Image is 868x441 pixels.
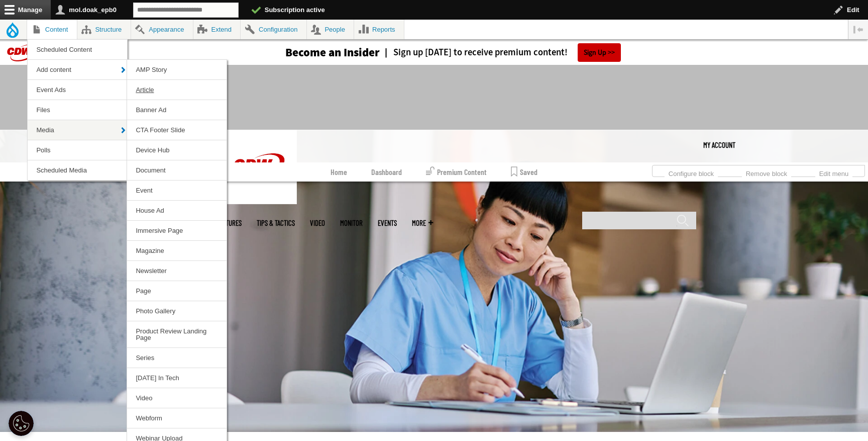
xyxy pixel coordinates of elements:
[378,219,397,227] a: Events
[127,281,227,301] a: Page
[127,221,227,240] a: Immersive Page
[354,20,404,39] a: Reports
[28,160,127,180] a: Scheduled Media
[310,219,325,227] a: Video
[127,368,227,388] a: [DATE] In Tech
[848,20,868,39] button: Vertical orientation
[28,40,127,59] a: Scheduled Content
[241,20,306,39] a: Configuration
[127,388,227,408] a: Video
[307,20,354,39] a: People
[127,201,227,220] a: House Ad
[193,20,241,39] a: Extend
[222,196,297,207] a: CDW
[742,167,791,178] a: Remove block
[127,60,227,79] a: AMP Story
[127,181,227,200] a: Event
[127,80,227,100] a: Article
[331,162,347,182] a: Home
[665,167,718,178] a: Configure block
[340,219,363,227] a: MonITor
[131,20,193,39] a: Appearance
[127,321,227,347] a: Product Review Landing Page
[285,47,380,58] h3: Become an Insider
[426,162,487,182] a: Premium Content
[28,60,127,79] a: Add content
[28,120,127,140] a: Media
[578,43,621,62] a: Sign Up
[217,219,242,227] a: Features
[127,241,227,260] a: Magazine
[127,160,227,180] a: Document
[257,219,295,227] a: Tips & Tactics
[77,20,131,39] a: Structure
[511,162,537,182] a: Saved
[9,411,34,436] div: Cookie Settings
[815,167,852,178] a: Edit menu
[248,47,380,58] a: Become an Insider
[27,20,77,39] a: Content
[703,130,735,160] a: My Account
[127,261,227,281] a: Newsletter
[703,130,735,160] div: User menu
[127,408,227,428] a: Webform
[127,348,227,368] a: Series
[28,100,127,120] a: Files
[127,301,227,321] a: Photo Gallery
[9,411,34,436] button: Open Preferences
[412,219,433,227] span: More
[127,100,227,120] a: Banner Ad
[127,140,227,160] a: Device Hub
[222,130,297,204] img: Home
[28,140,127,160] a: Polls
[380,48,568,57] a: Sign up [DATE] to receive premium content!
[371,162,402,182] a: Dashboard
[28,80,127,100] a: Event Ads
[127,120,227,140] a: CTA Footer Slide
